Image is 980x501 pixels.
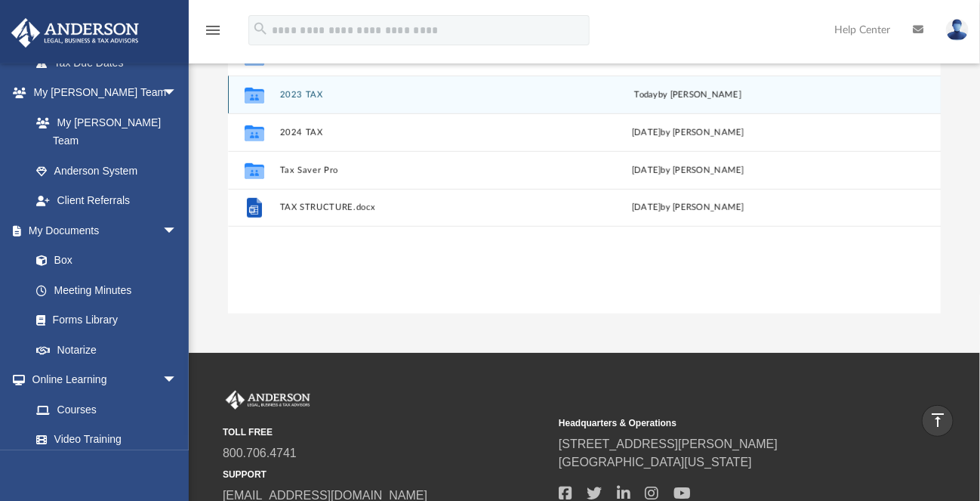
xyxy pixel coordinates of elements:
[559,438,778,450] a: [STREET_ADDRESS][PERSON_NAME]
[946,19,969,41] img: User Pic
[21,305,185,336] a: Forms Library
[21,394,193,425] a: Courses
[554,88,822,102] div: by [PERSON_NAME]
[11,215,193,246] a: My Documentsarrow_drop_down
[204,29,222,39] a: menu
[559,456,752,469] a: [GEOGRAPHIC_DATA][US_STATE]
[922,405,954,437] a: vertical_align_top
[21,107,185,156] a: My [PERSON_NAME] Team
[280,165,548,175] button: Tax Saver Pro
[223,391,313,410] img: Anderson Advisors Platinum Portal
[21,275,193,305] a: Meeting Minutes
[223,468,548,481] small: SUPPORT
[223,447,297,459] a: 800.706.4741
[223,425,548,439] small: TOLL FREE
[554,126,822,140] div: [DATE] by [PERSON_NAME]
[635,91,658,99] span: today
[252,20,269,37] i: search
[21,156,193,186] a: Anderson System
[21,335,193,365] a: Notarize
[559,416,884,430] small: Headquarters & Operations
[162,365,193,396] span: arrow_drop_down
[204,21,222,39] i: menu
[21,425,185,455] a: Video Training
[21,246,185,276] a: Box
[554,164,822,178] div: [DATE] by [PERSON_NAME]
[21,186,193,216] a: Client Referrals
[929,411,947,429] i: vertical_align_top
[162,215,193,246] span: arrow_drop_down
[280,128,548,138] button: 2024 TAX
[280,90,548,100] button: 2023 TAX
[554,202,822,215] div: [DATE] by [PERSON_NAME]
[162,78,193,109] span: arrow_drop_down
[11,78,193,108] a: My [PERSON_NAME] Teamarrow_drop_down
[7,18,143,48] img: Anderson Advisors Platinum Portal
[280,203,548,213] button: TAX STRUCTURE.docx
[11,365,193,395] a: Online Learningarrow_drop_down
